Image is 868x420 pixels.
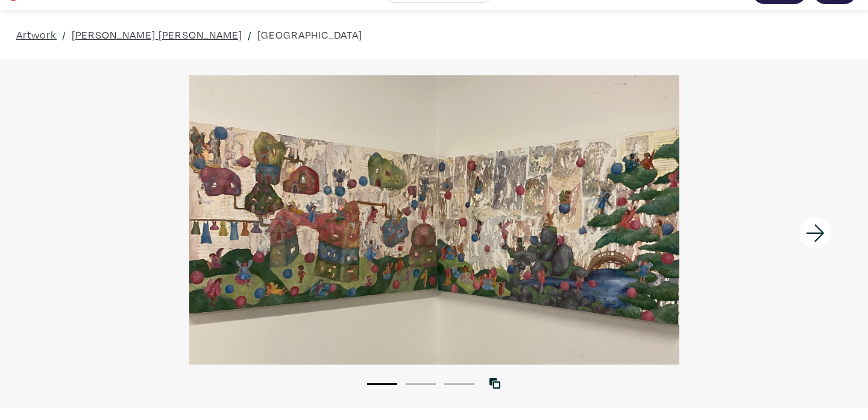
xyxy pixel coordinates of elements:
[16,27,57,43] a: Artwork
[367,383,397,385] button: 1 of 3
[62,27,66,43] span: /
[72,27,242,43] a: [PERSON_NAME] [PERSON_NAME]
[257,27,362,43] a: [GEOGRAPHIC_DATA]
[406,383,436,385] button: 2 of 3
[248,27,252,43] span: /
[444,383,474,385] button: 3 of 3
